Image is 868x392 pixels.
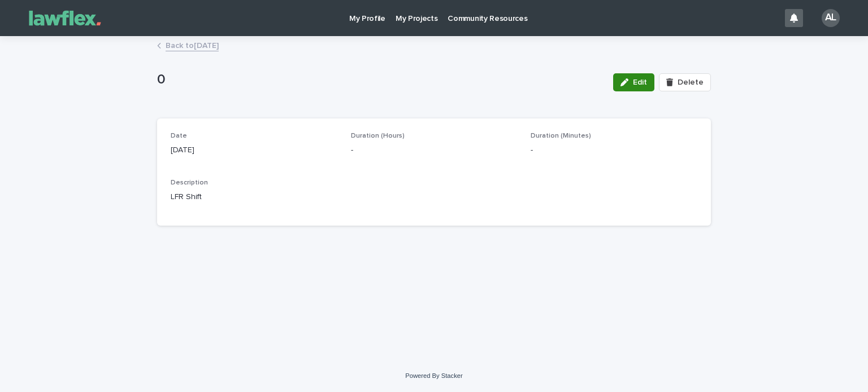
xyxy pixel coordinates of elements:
span: Date [171,133,187,139]
img: Gnvw4qrBSHOAfo8VMhG6 [23,7,107,29]
p: 0 [157,72,604,88]
a: Powered By Stacker [405,372,462,379]
span: Edit [633,78,647,86]
p: [DATE] [171,144,337,156]
a: Back to[DATE] [166,38,219,51]
button: Delete [659,73,711,91]
div: AL [822,9,840,27]
p: LFR Shift [171,191,697,203]
span: Duration (Minutes) [531,133,591,139]
button: Edit [613,73,654,91]
span: Description [171,179,208,186]
p: - [351,144,518,156]
p: - [531,144,697,156]
span: Delete [678,78,704,86]
span: Duration (Hours) [351,133,405,139]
